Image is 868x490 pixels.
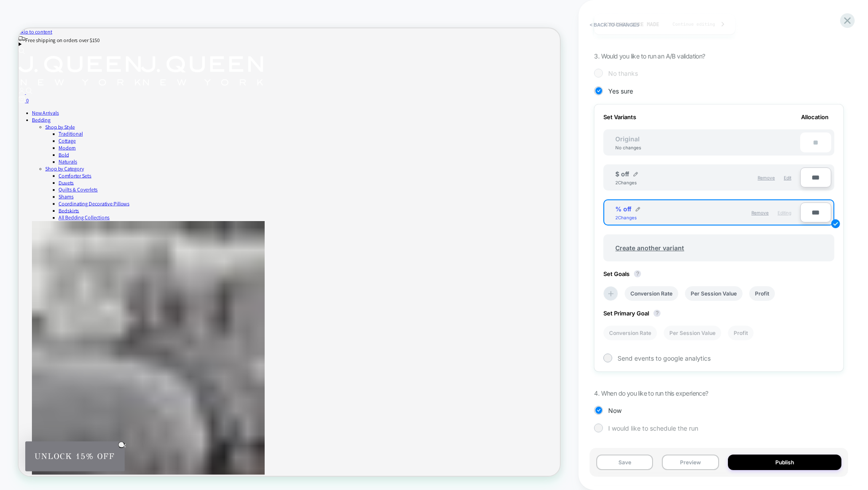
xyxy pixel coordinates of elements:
[758,175,775,180] span: Remove
[606,237,693,258] span: Create another variant
[53,145,76,155] a: Cottage
[608,70,638,77] span: No thanks
[784,175,791,180] span: Edit
[685,286,743,301] li: Per Session Value
[53,192,97,201] a: Comforter Sets
[618,354,711,362] span: Send events to google analytics
[585,18,644,32] button: < Back to changes
[728,326,754,340] li: Profit
[594,389,708,397] span: 4. When do you like to run this experience?
[53,164,67,173] a: Bold
[603,113,636,121] span: Set Variants
[53,220,73,229] a: Shams
[596,455,653,470] button: Save
[53,201,74,210] a: Duvets
[615,170,629,178] span: $ off
[751,210,769,215] span: Remove
[603,326,657,340] li: Conversion Rate
[615,180,642,185] div: 2 Changes
[664,326,721,340] li: Per Session Value
[778,210,791,215] span: Editing
[35,183,87,192] a: Shop by Category
[606,145,650,150] div: No changes
[615,205,631,213] span: % off
[53,248,121,257] a: All Bedding Collections
[728,455,841,470] button: Publish
[749,286,775,301] li: Profit
[831,219,840,228] img: edit
[608,424,698,432] span: I would like to schedule the run
[10,92,13,101] span: 0
[18,117,43,127] a: Bedding
[606,135,649,143] span: Original
[53,155,76,164] a: Modern
[53,238,81,248] a: Bedskirts
[594,52,705,60] span: 3. Would you like to run an A/B validation?
[662,455,719,470] button: Preview
[625,286,678,301] li: Conversion Rate
[603,310,665,317] span: Set Primary Goal
[615,215,642,220] div: 2 Changes
[18,108,54,117] a: New Arrivals
[53,173,78,183] a: Naturals
[633,172,638,176] img: edit
[801,113,829,121] span: Allocation
[603,270,645,277] span: Set Goals
[53,229,148,238] a: Coordinating Decorative Pillows
[163,37,326,77] img: J. Queen New York
[653,310,661,317] button: ?
[634,270,641,277] button: ?
[636,207,640,211] img: edit
[53,136,86,145] a: Traditional
[608,407,622,414] span: Now
[53,210,106,220] a: Quilts & Coverlets
[35,127,75,136] a: Shop by Style
[608,87,633,95] span: Yes sure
